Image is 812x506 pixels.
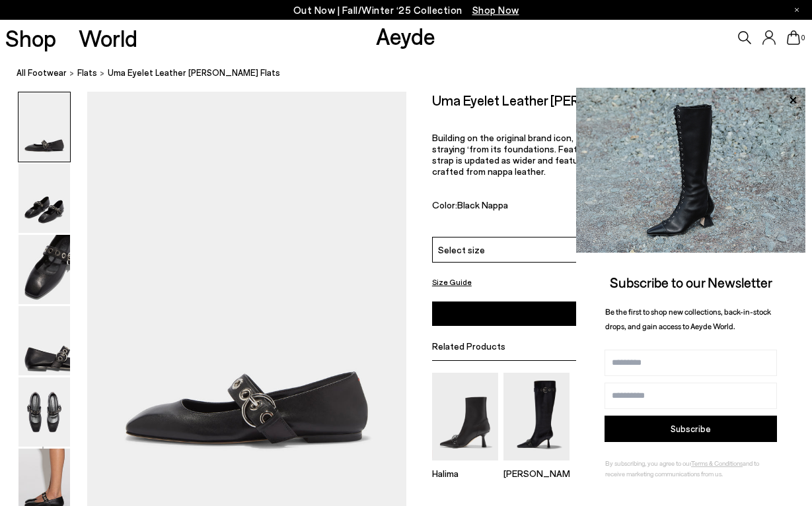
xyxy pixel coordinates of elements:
[293,2,519,18] p: Out Now | Fall/Winter ‘25 Collection
[800,34,807,42] span: 0
[432,468,498,479] p: Halima
[503,468,570,479] p: [PERSON_NAME]
[376,22,435,49] a: Aeyde
[432,274,472,290] button: Size Guide
[472,4,519,16] span: Navigate to /collections/new-in
[576,88,805,253] img: 2a6287a1333c9a56320fd6e7b3c4a9a9.jpg
[17,55,812,92] nav: breadcrumb
[108,66,280,80] span: Uma Eyelet Leather [PERSON_NAME] Flats
[503,451,570,479] a: Vivian Eyelet High Boots [PERSON_NAME]
[432,373,498,460] img: Halima Eyelet Pointed Boots
[605,307,771,331] span: Be the first to shop new collections, back-in-stock drops, and gain access to Aeyde World.
[432,92,692,108] h2: Uma Eyelet Leather [PERSON_NAME] Flats
[18,377,70,447] img: Uma Eyelet Leather Mary-Janes Flats - Image 5
[432,340,505,352] span: Related Products
[438,243,485,257] span: Select size
[18,306,70,375] img: Uma Eyelet Leather Mary-Janes Flats - Image 4
[432,451,498,479] a: Halima Eyelet Pointed Boots Halima
[5,26,56,49] a: Shop
[18,92,70,162] img: Uma Eyelet Leather Mary-Janes Flats - Image 1
[18,235,70,304] img: Uma Eyelet Leather Mary-Janes Flats - Image 3
[610,274,772,290] span: Subscribe to our Newsletter
[787,30,800,45] a: 0
[79,26,137,49] a: World
[432,199,755,214] div: Color:
[691,459,743,467] a: Terms & Conditions
[18,164,70,233] img: Uma Eyelet Leather Mary-Janes Flats - Image 2
[432,301,786,326] button: Add to Cart
[432,132,786,177] p: Building on the original brand icon, the Uma Eyelet adds to the ballet series without straying ‘f...
[77,67,97,78] span: flats
[17,66,67,80] a: All Footwear
[605,459,691,467] span: By subscribing, you agree to our
[503,373,570,460] img: Vivian Eyelet High Boots
[77,66,97,80] a: flats
[457,199,508,210] span: Black Nappa
[605,416,777,442] button: Subscribe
